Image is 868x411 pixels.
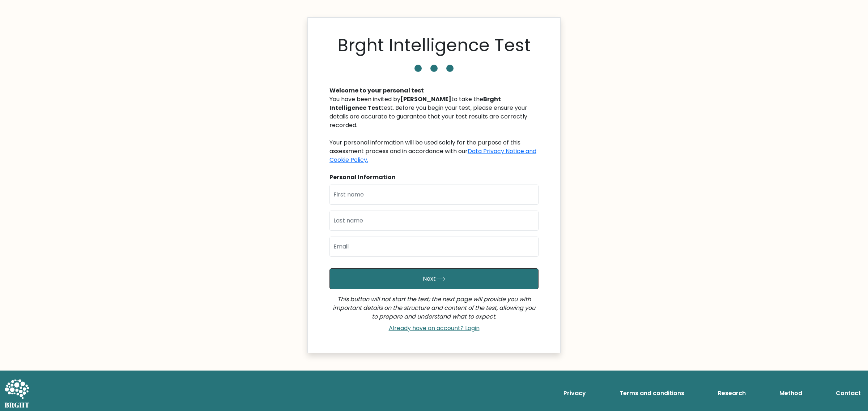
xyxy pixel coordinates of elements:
[715,386,749,401] a: Research
[400,95,451,103] b: [PERSON_NAME]
[833,386,864,401] a: Contact
[329,268,539,289] button: Next
[333,295,535,321] i: This button will not start the test; the next page will provide you with important details on the...
[329,86,539,95] div: Welcome to your personal test
[329,237,539,257] input: Email
[329,147,536,164] a: Data Privacy Notice and Cookie Policy.
[386,324,482,332] a: Already have an account? Login
[329,173,539,182] div: Personal Information
[561,386,589,401] a: Privacy
[329,185,539,205] input: First name
[329,95,539,164] div: You have been invited by to take the test. Before you begin your test, please ensure your details...
[329,211,539,231] input: Last name
[776,386,805,401] a: Method
[617,386,687,401] a: Terms and conditions
[329,95,501,112] b: Brght Intelligence Test
[337,35,531,56] h1: Brght Intelligence Test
